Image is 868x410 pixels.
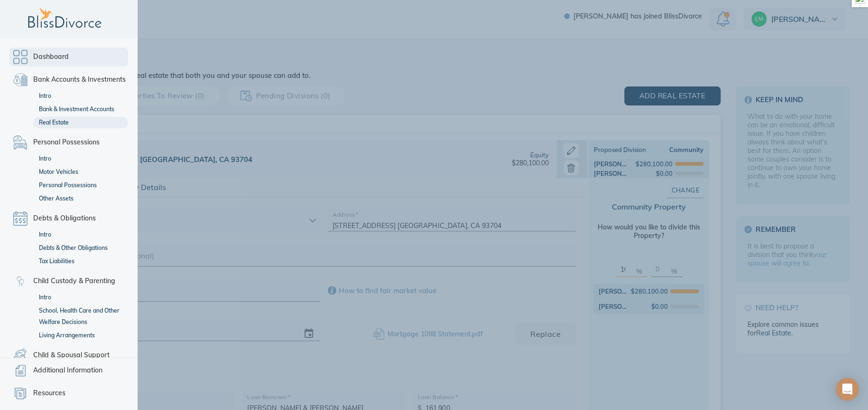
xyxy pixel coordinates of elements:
[33,51,69,63] span: Dashboard
[33,365,102,376] span: Additional Information
[33,153,128,164] a: Intro
[33,276,115,287] span: Child Custody & Parenting
[33,166,128,178] a: Motor Vehicles
[33,292,128,303] a: Intro
[9,70,128,89] a: Bank Accounts & Investments
[9,48,128,67] a: Dashboard
[33,104,128,115] a: Bank & Investment Accounts
[33,180,128,191] a: Personal Possessions
[33,350,110,361] span: Child & Spousal Support
[9,133,128,152] a: Personal Possessions
[33,74,126,86] span: Bank Accounts & Investments
[33,137,100,148] span: Personal Possessions
[9,209,128,228] a: Debts & Obligations
[33,193,128,204] a: Other Assets
[33,90,128,102] a: Intro
[9,272,128,291] a: Child Custody & Parenting
[33,213,96,224] span: Debts & Obligations
[9,361,128,380] a: Additional Information
[33,388,65,399] span: Resources
[33,229,128,240] a: Intro
[33,242,128,254] a: Debts & Other Obligations
[9,346,128,365] a: Child & Spousal Support
[33,330,128,341] a: Living Arrangements
[33,305,128,328] a: School, Health Care and Other Welfare Decisions
[33,256,128,267] a: Tax Liabilities
[9,384,128,403] a: Resources
[33,117,128,128] a: Real Estate
[836,378,859,400] div: Open Intercom Messenger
